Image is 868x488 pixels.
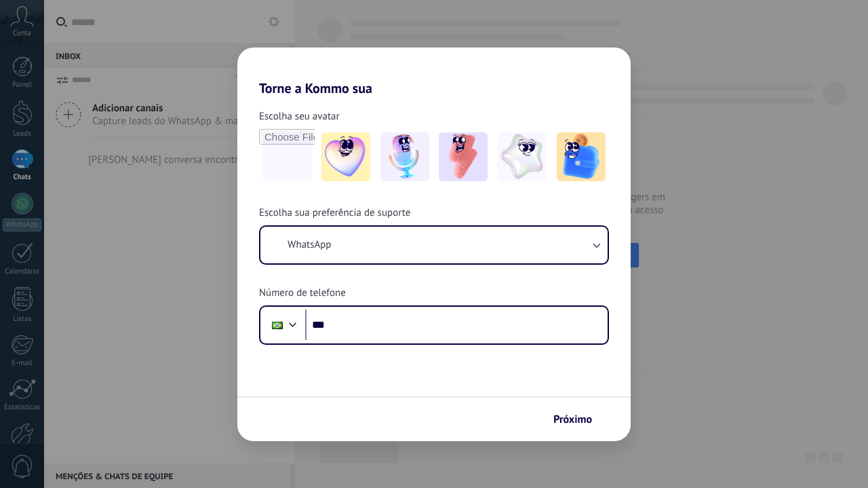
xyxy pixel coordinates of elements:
button: WhatsApp [260,227,608,263]
span: Escolha sua preferência de suporte [259,206,410,220]
img: -4.jpeg [498,132,547,181]
span: Escolha seu avatar [259,110,340,124]
span: WhatsApp [288,238,331,252]
h2: Torne a Kommo sua [237,48,631,96]
span: Número de telefone [259,286,346,300]
img: -5.jpeg [557,132,606,181]
img: -2.jpeg [380,132,429,181]
img: -3.jpeg [439,132,488,181]
span: Próximo [553,415,592,424]
button: Próximo [547,408,610,431]
img: -1.jpeg [321,132,370,181]
div: Brazil: + 55 [264,311,290,339]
